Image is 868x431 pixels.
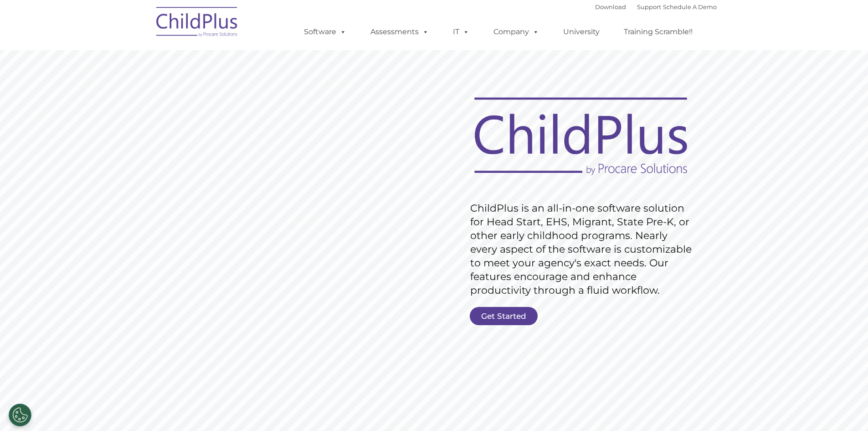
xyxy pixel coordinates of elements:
[719,332,868,431] iframe: Chat Widget
[470,202,696,297] rs-layer: ChildPlus is an all-in-one software solution for Head Start, EHS, Migrant, State Pre-K, or other ...
[295,23,355,41] a: Software
[484,23,548,41] a: Company
[615,23,702,41] a: Training Scramble!!
[663,3,717,10] a: Schedule A Demo
[444,23,478,41] a: IT
[152,0,243,46] img: ChildPlus by Procare Solutions
[595,3,717,10] font: |
[361,23,438,41] a: Assessments
[637,3,661,10] a: Support
[9,404,31,426] button: Cookies Settings
[554,23,609,41] a: University
[470,307,538,325] a: Get Started
[595,3,626,10] a: Download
